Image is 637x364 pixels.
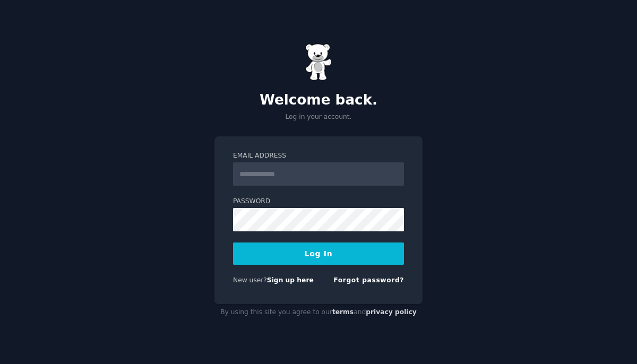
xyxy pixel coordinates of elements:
[233,197,404,206] label: Password
[214,304,423,321] div: By using this site you agree to our and
[332,308,354,316] a: terms
[214,112,423,122] p: Log in your account.
[233,276,267,284] span: New user?
[233,242,404,265] button: Log In
[267,276,314,284] a: Sign up here
[214,92,423,109] h2: Welcome back.
[233,151,404,161] label: Email Address
[333,276,404,284] a: Forgot password?
[366,308,417,316] a: privacy policy
[305,44,332,81] img: Gummy Bear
